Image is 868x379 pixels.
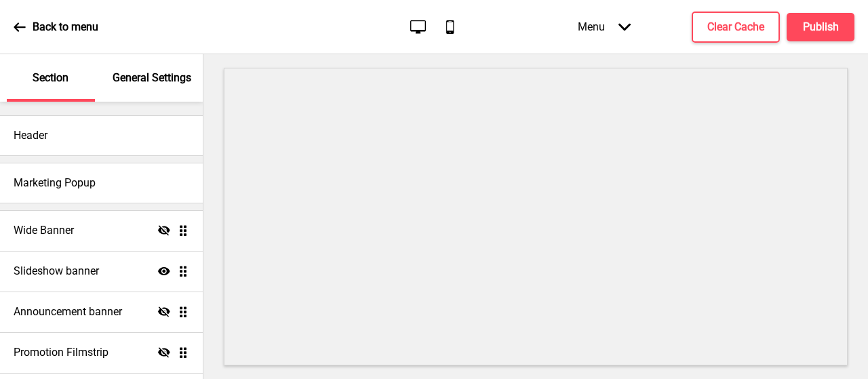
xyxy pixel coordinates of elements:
a: Back to menu [14,9,98,45]
p: General Settings [113,71,191,85]
h4: Slideshow banner [14,264,99,279]
h4: Header [14,128,47,143]
button: Publish [787,13,854,41]
button: Clear Cache [692,12,780,43]
p: Back to menu [33,20,98,35]
h4: Promotion Filmstrip [14,345,108,360]
h4: Marketing Popup [14,176,96,191]
p: Section [33,71,68,85]
h4: Announcement banner [14,304,122,319]
div: Menu [564,7,644,47]
h4: Clear Cache [707,20,764,35]
h4: Wide Banner [14,223,74,238]
h4: Publish [803,20,839,35]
